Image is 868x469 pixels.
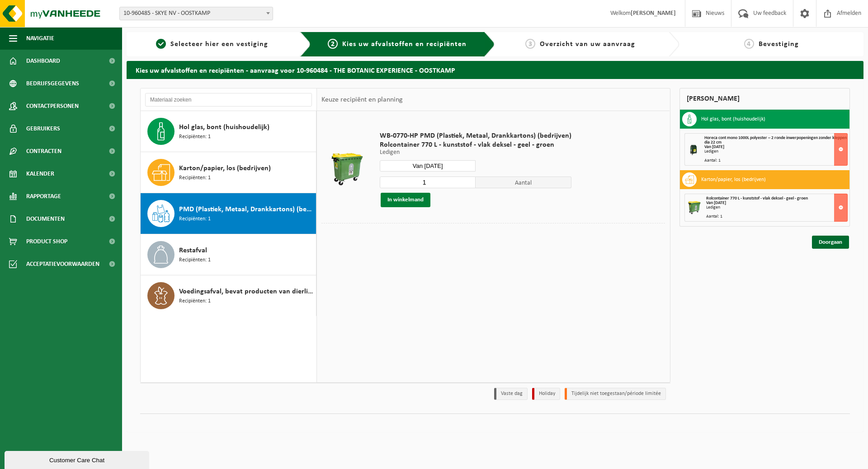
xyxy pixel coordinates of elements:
button: In winkelmand [381,193,430,207]
span: 1 [156,39,166,49]
div: Ledigen [704,149,847,154]
span: Recipiënten: 1 [179,174,211,182]
span: Product Shop [26,230,67,253]
span: Recipiënten: 1 [179,133,211,141]
span: Rapportage [26,185,61,208]
span: 4 [744,39,754,49]
span: WB-0770-HP PMD (Plastiek, Metaal, Drankkartons) (bedrijven) [380,131,571,140]
span: Recipiënten: 1 [179,297,211,306]
strong: [PERSON_NAME] [631,10,676,17]
div: [PERSON_NAME] [679,88,850,110]
a: 1Selecteer hier een vestiging [131,39,293,50]
span: Restafval [179,245,207,256]
div: Keuze recipiënt en planning [317,88,407,111]
h3: Karton/papier, los (bedrijven) [701,172,766,187]
button: PMD (Plastiek, Metaal, Drankkartons) (bedrijven) Recipiënten: 1 [141,193,316,234]
span: Dashboard [26,50,60,72]
button: Voedingsafval, bevat producten van dierlijke oorsprong, onverpakt, categorie 3 Recipiënten: 1 [141,275,316,316]
span: Overzicht van uw aanvraag [540,41,635,48]
h2: Kies uw afvalstoffen en recipiënten - aanvraag voor 10-960484 - THE BOTANIC EXPERIENCE - OOSTKAMP [127,61,863,79]
span: Bedrijfsgegevens [26,72,79,95]
strong: Van [DATE] [704,144,724,149]
div: Ledigen [706,205,848,210]
div: Aantal: 1 [704,158,847,163]
span: Kalender [26,163,54,185]
li: Vaste dag [494,388,528,400]
span: Rolcontainer 770 L - kunststof - vlak deksel - geel - groen [380,140,571,149]
button: Karton/papier, los (bedrijven) Recipiënten: 1 [141,152,316,193]
span: 3 [525,39,535,49]
span: Karton/papier, los (bedrijven) [179,163,271,174]
span: Acceptatievoorwaarden [26,253,99,275]
span: Aantal [476,176,571,188]
span: 10-960485 - SKYE NV - OOSTKAMP [120,7,273,20]
input: Materiaal zoeken [145,93,312,107]
span: Selecteer hier een vestiging [170,41,268,48]
button: Hol glas, bont (huishoudelijk) Recipiënten: 1 [141,111,316,152]
li: Holiday [532,388,560,400]
span: Documenten [26,208,65,230]
span: 2 [328,39,338,49]
span: Contracten [26,140,61,163]
p: Ledigen [380,149,571,156]
div: Aantal: 1 [706,214,848,219]
h3: Hol glas, bont (huishoudelijk) [701,112,765,126]
li: Tijdelijk niet toegestaan/période limitée [565,388,666,400]
span: Recipiënten: 1 [179,215,211,223]
strong: Van [DATE] [706,200,726,205]
span: Hol glas, bont (huishoudelijk) [179,122,269,133]
a: Doorgaan [812,236,849,249]
button: Restafval Recipiënten: 1 [141,234,316,275]
span: Recipiënten: 1 [179,256,211,265]
input: Selecteer datum [380,160,476,172]
span: Voedingsafval, bevat producten van dierlijke oorsprong, onverpakt, categorie 3 [179,286,314,297]
span: 10-960485 - SKYE NV - OOSTKAMP [119,7,273,20]
iframe: chat widget [5,449,151,469]
span: Bevestiging [759,41,799,48]
span: Rolcontainer 770 L - kunststof - vlak deksel - geel - groen [706,196,808,201]
span: Kies uw afvalstoffen en recipiënten [342,41,467,48]
span: Navigatie [26,27,54,50]
span: PMD (Plastiek, Metaal, Drankkartons) (bedrijven) [179,204,314,215]
span: Horeca cont mono 1000L polyester – 2 ronde inwerpopeningen zonder kleppen dia 22 cm [704,135,847,145]
span: Gebruikers [26,117,60,140]
span: Contactpersonen [26,95,79,117]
